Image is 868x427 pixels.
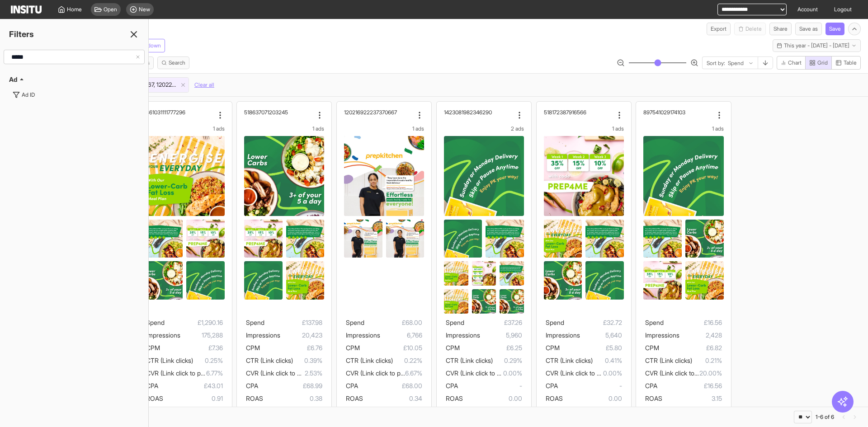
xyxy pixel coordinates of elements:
[144,125,224,132] div: 1 ads
[9,88,139,102] button: Ad ID
[643,125,723,132] div: 1 ads
[826,23,844,35] button: Save
[546,357,593,364] span: CTR (Link clicks)
[360,343,422,353] span: £10.05
[104,6,117,13] span: Open
[163,393,222,404] span: 0.91
[144,109,213,116] div: 1361031111777296
[458,380,522,391] span: -
[817,59,828,66] span: Grid
[246,382,258,389] span: CPA
[657,380,722,391] span: £16.56
[246,357,293,364] span: CTR (Link clicks)
[165,317,222,328] span: £1,290.16
[346,382,358,389] span: CPA
[193,355,222,366] span: 0.25%
[246,331,280,339] span: Impressions
[346,394,363,402] span: ROAS
[380,330,422,341] span: 6,766
[831,56,861,70] button: Table
[146,394,163,402] span: ROAS
[816,413,834,421] div: 1-6 of 6
[603,368,622,379] span: 0.00%
[363,393,422,404] span: 0.34
[674,406,722,417] span: 5
[293,355,322,366] span: 0.39%
[393,355,422,366] span: 0.22%
[157,56,189,69] button: Search
[364,317,422,328] span: £68.00
[446,357,493,364] span: CTR (Link clicks)
[346,344,360,352] span: CPM
[475,406,522,417] span: 17
[206,368,223,379] span: 6.77%
[263,393,322,404] span: 0.38
[795,23,822,35] button: Save as
[280,330,322,341] span: 20,423
[344,109,397,116] h2: 120216922237370667
[773,39,861,52] button: This year - [DATE] - [DATE]
[645,382,657,389] span: CPA
[139,6,150,13] span: New
[444,125,524,132] div: 2 ads
[9,75,17,84] h2: Ad
[544,125,624,132] div: 1 ads
[375,406,422,417] span: 15
[480,330,522,341] span: 5,960
[844,59,857,66] span: Table
[707,23,731,35] button: Export
[788,59,802,66] span: Chart
[244,109,288,116] h2: 518637071203245
[546,369,625,377] span: CVR (Link click to purchase)
[346,319,364,326] span: Spend
[444,109,492,116] h2: 1423081982346290
[444,109,513,116] div: 1423081982346290
[707,60,725,67] span: Sort by:
[146,344,160,352] span: CPM
[734,23,766,35] button: Delete
[9,28,34,41] h2: Filters
[275,406,322,417] span: 79
[546,331,580,339] span: Impressions
[67,6,82,13] span: Home
[659,343,722,353] span: £6.82
[146,382,158,389] span: CPA
[643,109,712,116] div: 897541029174103
[664,317,722,328] span: £16.56
[180,330,222,341] span: 175,288
[662,393,722,404] span: 3.15
[160,343,222,353] span: £7.36
[244,125,324,132] div: 1 ads
[246,344,260,352] span: CPM
[169,59,185,66] span: Search
[260,343,322,353] span: £6.76
[264,317,322,328] span: £137.98
[175,406,222,417] span: 443
[258,380,322,391] span: £68.99
[346,369,425,377] span: CVR (Link click to purchase)
[558,380,622,391] span: -
[546,319,564,326] span: Spend
[544,109,586,116] h2: 518172387916566
[146,357,193,364] span: CTR (Link clicks)
[194,77,214,93] button: Clear all
[346,357,393,364] span: CTR (Link clicks)
[679,330,722,341] span: 2,428
[346,331,380,339] span: Impressions
[446,369,525,377] span: CVR (Link click to purchase)
[146,369,225,377] span: CVR (Link click to purchase)
[563,393,622,404] span: 0.00
[22,91,35,99] div: Ad ID
[734,23,766,35] span: You cannot delete a preset report.
[246,319,264,326] span: Spend
[493,355,522,366] span: 0.29%
[446,344,460,352] span: CPM
[593,355,622,366] span: 0.41%
[692,355,722,366] span: 0.21%
[446,331,480,339] span: Impressions
[344,109,413,116] div: 120216922237370667
[546,382,558,389] span: CPA
[645,357,692,364] span: CTR (Link clicks)
[246,394,263,402] span: ROAS
[446,382,458,389] span: CPA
